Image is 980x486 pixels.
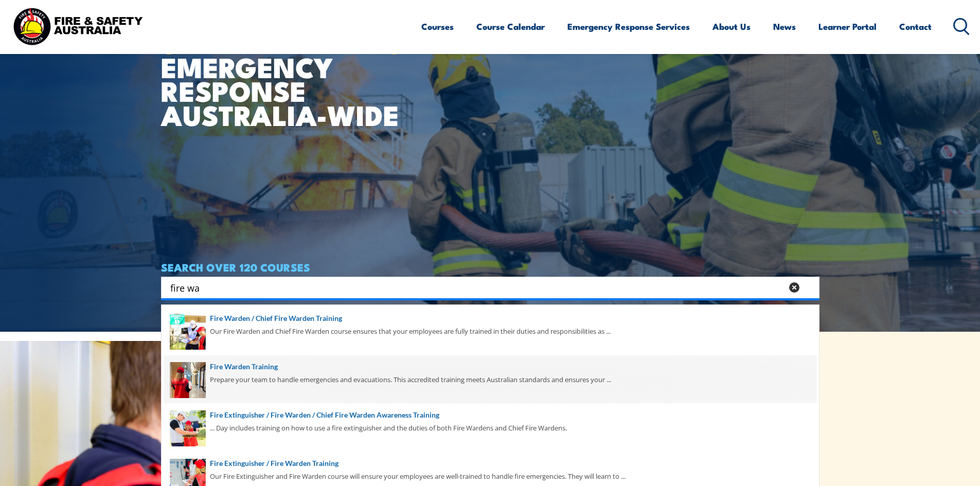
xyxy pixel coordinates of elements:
[818,13,877,40] a: Learner Portal
[567,13,690,40] a: Emergency Response Services
[899,13,932,40] a: Contact
[476,13,545,40] a: Course Calendar
[773,13,796,40] a: News
[170,409,811,421] a: Fire Extinguisher / Fire Warden / Chief Fire Warden Awareness Training
[170,280,782,295] input: Search input
[170,458,811,469] a: Fire Extinguisher / Fire Warden Training
[172,280,785,295] form: Search form
[801,280,816,295] button: Search magnifier button
[161,261,819,273] h4: SEARCH OVER 120 COURSES
[712,13,751,40] a: About Us
[170,313,811,324] a: Fire Warden / Chief Fire Warden Training
[170,361,811,372] a: Fire Warden Training
[421,13,454,40] a: Courses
